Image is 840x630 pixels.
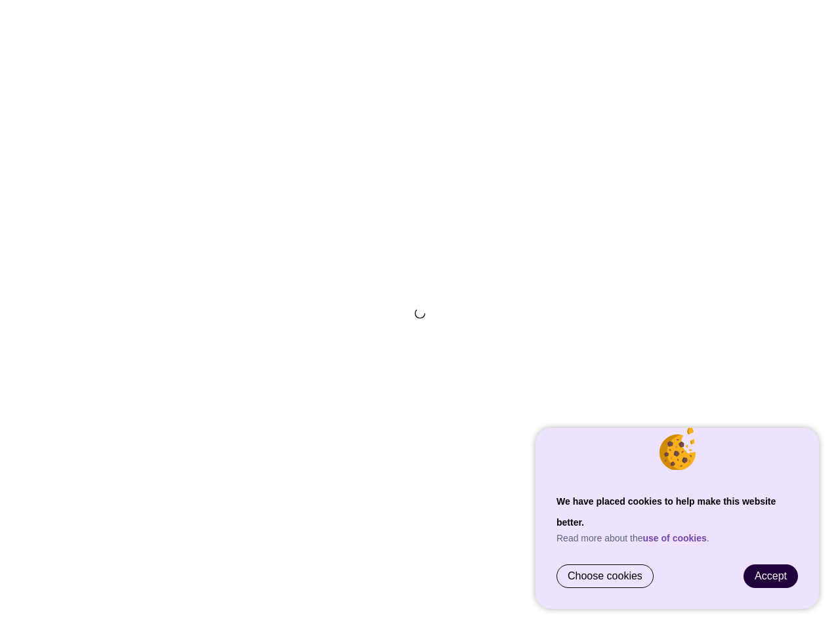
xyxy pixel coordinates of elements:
[755,570,787,581] span: Accept
[556,533,798,543] p: Read more about the .
[744,565,797,587] a: Accept
[556,496,776,528] strong: We have placed cookies to help make this website better.
[568,570,642,582] span: Choose cookies
[643,533,707,543] a: use of cookies
[557,565,653,587] a: Choose cookies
